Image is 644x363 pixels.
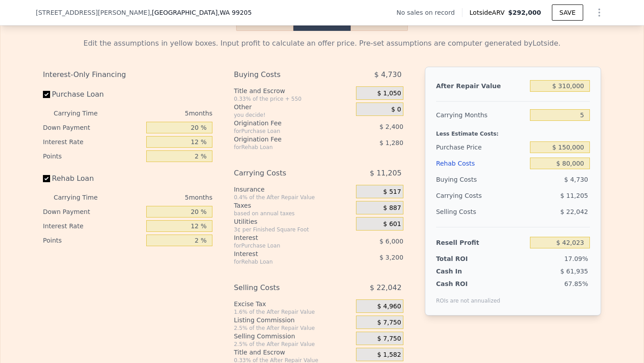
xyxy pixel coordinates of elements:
div: Title and Escrow [234,86,352,95]
div: 5 months [115,190,212,205]
div: Carrying Time [54,190,112,205]
div: Less Estimate Costs: [436,123,590,139]
span: $ 61,935 [560,268,588,275]
div: Resell Profit [436,235,526,251]
div: Utilities [234,217,352,226]
span: $292,000 [508,9,541,16]
div: Listing Commission [234,316,352,325]
div: Carrying Costs [234,165,334,181]
div: Points [43,149,143,163]
div: No sales on record [397,8,462,17]
div: Carrying Time [54,106,112,120]
div: 2.5% of the After Repair Value [234,325,352,332]
div: Interest Rate [43,219,143,233]
span: $ 2,400 [379,123,403,130]
span: $ 4,730 [564,176,588,183]
div: you decide! [234,111,352,119]
div: for Purchase Loan [234,128,334,135]
span: [STREET_ADDRESS][PERSON_NAME] [36,8,150,17]
input: Rehab Loan [43,175,50,182]
span: $ 1,582 [377,351,401,359]
button: SAVE [552,4,583,21]
span: $ 887 [383,204,401,212]
div: ROIs are not annualized [436,288,500,304]
div: Interest Rate [43,135,143,149]
span: $ 22,042 [560,208,588,215]
div: Rehab Costs [436,155,526,171]
span: $ 4,960 [377,303,401,311]
span: $ 601 [383,220,401,228]
div: Selling Costs [436,204,526,220]
div: Title and Escrow [234,348,352,357]
div: Interest-Only Financing [43,67,212,83]
label: Rehab Loan [43,171,143,187]
div: based on annual taxes [234,210,352,217]
div: 1.6% of the After Repair Value [234,308,352,316]
div: 0.4% of the After Repair Value [234,194,352,201]
div: Insurance [234,185,352,194]
div: Down Payment [43,205,143,219]
div: Selling Commission [234,332,352,341]
div: Points [43,233,143,248]
span: $ 3,200 [379,254,403,261]
div: Cash ROI [436,279,500,288]
span: $ 4,730 [374,67,402,83]
div: Total ROI [436,254,492,263]
div: Buying Costs [436,171,526,188]
div: 3¢ per Finished Square Foot [234,226,352,233]
div: for Rehab Loan [234,258,334,265]
span: $ 11,205 [370,165,402,181]
div: Selling Costs [234,280,334,296]
span: , [GEOGRAPHIC_DATA] [150,8,252,17]
div: Other [234,102,352,111]
div: Cash In [436,267,492,276]
div: Interest [234,233,334,242]
span: $ 1,280 [379,139,403,146]
div: Down Payment [43,120,143,135]
div: Interest [234,249,334,258]
div: Purchase Price [436,139,526,155]
span: $ 6,000 [379,238,403,245]
div: Carrying Months [436,107,526,123]
button: Show Options [590,4,608,21]
div: 0.33% of the price + 550 [234,95,352,102]
div: Excise Tax [234,299,352,308]
div: Origination Fee [234,119,334,128]
span: $ 517 [383,188,401,196]
span: $ 1,050 [377,90,401,98]
div: 2.5% of the After Repair Value [234,341,352,348]
div: Origination Fee [234,135,334,144]
span: 67.85% [564,280,588,287]
span: $ 22,042 [370,280,402,296]
div: for Purchase Loan [234,242,334,249]
span: 17.09% [564,255,588,262]
span: , WA 99205 [218,9,252,16]
span: $ 7,750 [377,319,401,327]
input: Purchase Loan [43,91,50,98]
div: Taxes [234,201,352,210]
span: $ 11,205 [560,192,588,199]
div: for Rehab Loan [234,144,334,151]
span: $ 7,750 [377,335,401,343]
div: After Repair Value [436,78,526,94]
div: Carrying Costs [436,188,492,204]
label: Purchase Loan [43,86,143,102]
div: 5 months [115,106,212,120]
div: Edit the assumptions in yellow boxes. Input profit to calculate an offer price. Pre-set assumptio... [43,38,601,49]
span: $ 0 [391,106,401,114]
div: Buying Costs [234,67,334,83]
span: Lotside ARV [470,8,508,17]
